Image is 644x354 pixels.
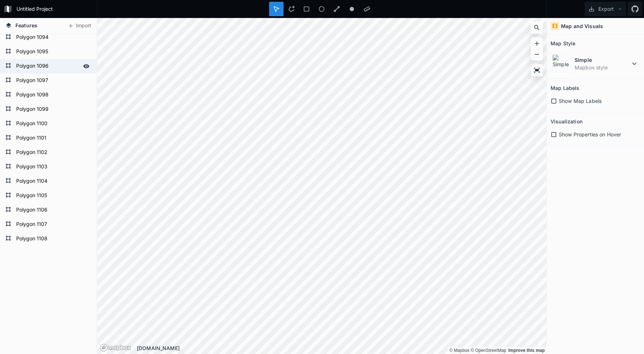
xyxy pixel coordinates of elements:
[508,348,545,353] a: Map feedback
[575,56,630,64] dt: Simple
[551,116,583,127] h2: Visualization
[137,344,547,352] div: [DOMAIN_NAME]
[551,38,575,49] h2: Map Style
[559,97,602,105] span: Show Map Labels
[471,348,506,353] a: OpenStreetMap
[551,82,579,94] h2: Map Labels
[64,20,95,32] button: Import
[449,348,469,353] a: Mapbox
[15,22,37,29] span: Features
[575,64,630,71] dd: Mapbox style
[585,2,626,16] button: Export
[559,131,621,138] span: Show Properties on Hover
[552,54,571,73] img: Simple
[561,22,603,30] h4: Map and Visuals
[100,344,131,352] a: Mapbox logo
